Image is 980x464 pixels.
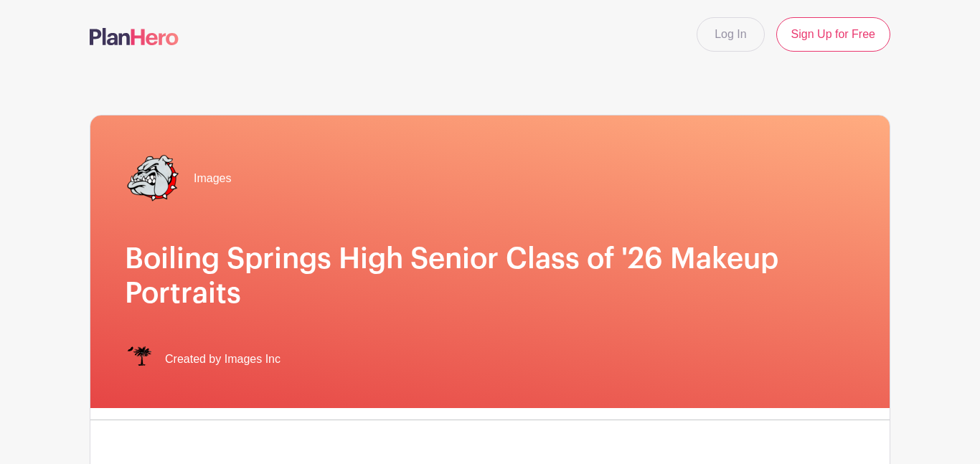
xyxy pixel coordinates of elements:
span: Images [194,170,231,187]
img: logo-507f7623f17ff9eddc593b1ce0a138ce2505c220e1c5a4e2b4648c50719b7d32.svg [90,28,179,45]
a: Log In [697,17,764,52]
img: bshs%20transp..png [125,150,182,207]
span: Created by Images Inc [165,351,281,368]
img: IMAGES%20logo%20transparenT%20PNG%20s.png [125,345,154,374]
h1: Boiling Springs High Senior Class of '26 Makeup Portraits [125,242,855,311]
a: Sign Up for Free [776,17,890,52]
